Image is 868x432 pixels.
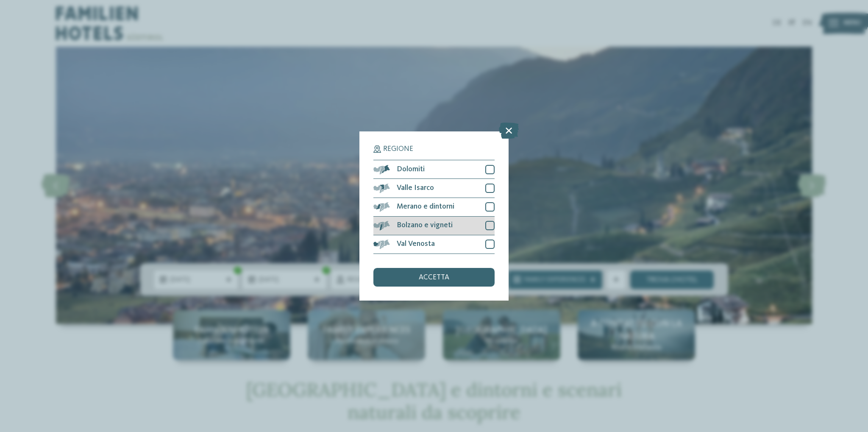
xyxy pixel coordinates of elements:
span: Valle Isarco [397,184,434,192]
span: Bolzano e vigneti [397,222,453,229]
span: Merano e dintorni [397,203,454,211]
span: Val Venosta [397,240,435,248]
span: Dolomiti [397,166,425,173]
span: Regione [383,145,413,153]
span: accetta [419,274,449,281]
